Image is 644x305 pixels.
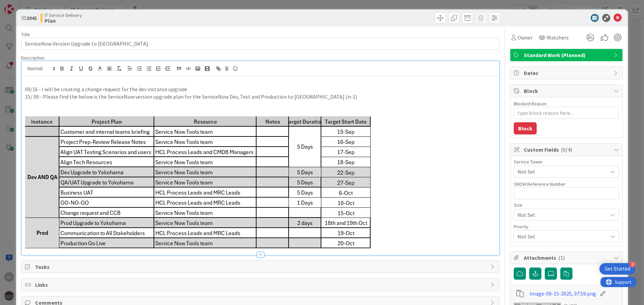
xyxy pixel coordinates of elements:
[530,289,596,298] a: image-09-15-2025, 07:59.png
[517,232,604,241] span: Not Set
[514,101,546,107] label: Blocked Reason
[514,181,566,187] label: SNOW Reference Number
[517,33,533,42] span: Owner
[21,31,30,37] label: Title
[14,1,31,9] span: Support
[605,265,630,272] div: Get Started
[524,254,610,262] span: Attachments
[524,146,610,154] span: Custom Fields
[524,69,610,77] span: Dates
[514,159,619,164] div: Service Tower
[45,12,82,18] span: IT Service Delivery
[547,33,569,42] span: Watchers
[21,55,45,61] span: Description
[524,51,610,59] span: Standard Work (Planned)
[25,93,496,101] p: 15/ 09 - Please find the below is the ServiceNow version upgrade plan for the ServiceNow Dev, Tes...
[21,37,500,50] input: type card name here...
[35,263,487,271] span: Tasks
[517,210,604,220] span: Not Set
[25,85,496,93] p: 09/16 - I will be creating a change request for the dev instance upgrade
[599,263,636,275] div: Open Get Started checklist, remaining modules: 4
[25,116,371,248] img: image.png
[558,254,565,261] span: ( 1 )
[26,15,37,21] b: 2041
[561,146,572,153] span: ( 0/4 )
[514,224,619,229] div: Priority
[514,122,537,134] button: Block
[524,87,610,95] span: Block
[629,261,636,268] div: 4
[514,203,619,207] div: Size
[45,18,82,23] b: Plan
[21,14,37,22] span: ID
[35,281,487,289] span: Links
[517,168,607,176] span: Not Set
